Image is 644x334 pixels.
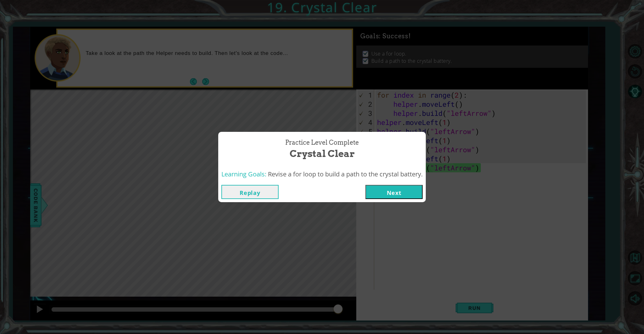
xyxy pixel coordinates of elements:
[285,138,359,147] span: Practice Level Complete
[365,185,423,199] button: Next
[268,170,423,178] span: Revise a for loop to build a path to the crystal battery.
[221,185,279,199] button: Replay
[290,147,355,160] span: Crystal Clear
[221,170,266,178] span: Learning Goals:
